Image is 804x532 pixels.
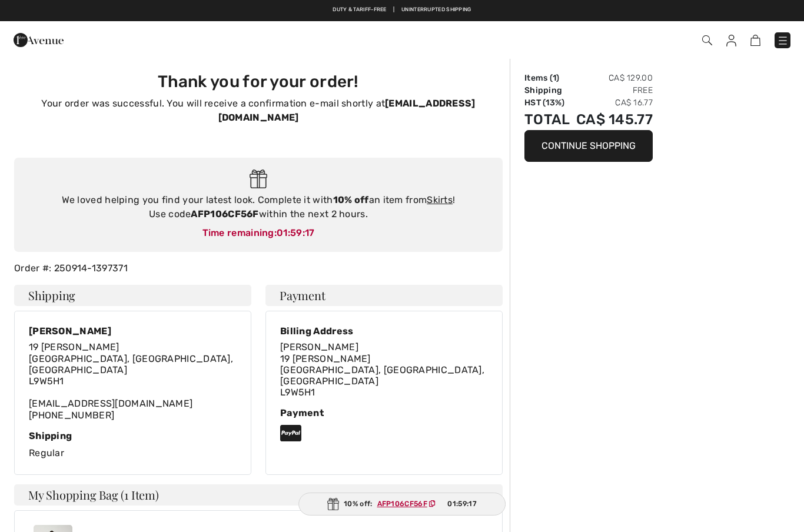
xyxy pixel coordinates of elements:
ins: AFP106CF56F [377,500,427,508]
div: Billing Address [280,325,488,337]
h4: Shipping [14,285,251,306]
h4: My Shopping Bag (1 Item) [14,484,503,506]
div: Payment [280,407,488,418]
span: 01:59:17 [277,227,314,238]
img: 1ère Avenue [14,28,64,52]
p: Your order was successful. You will receive a confirmation e-mail shortly at [21,97,496,125]
img: Gift.svg [327,498,339,510]
div: Time remaining: [26,226,491,240]
td: CA$ 16.77 [572,97,653,109]
td: HST (13%) [524,97,572,109]
div: [PERSON_NAME] [29,325,237,337]
span: 19 [PERSON_NAME] [GEOGRAPHIC_DATA], [GEOGRAPHIC_DATA], [GEOGRAPHIC_DATA] L9W5H1 [280,353,484,398]
td: CA$ 129.00 [572,72,653,84]
td: Free [572,84,653,97]
span: 01:59:17 [447,498,476,509]
span: 19 [PERSON_NAME] [GEOGRAPHIC_DATA], [GEOGRAPHIC_DATA], [GEOGRAPHIC_DATA] L9W5H1 [29,341,233,387]
td: Shipping [524,84,572,97]
div: Regular [29,430,237,460]
div: Order #: 250914-1397371 [7,261,510,275]
strong: AFP106CF56F [191,208,258,220]
img: My Info [726,35,736,46]
button: Continue Shopping [524,130,653,162]
h3: Thank you for your order! [21,72,496,92]
span: 1 [553,73,556,83]
span: [PERSON_NAME] [280,341,358,353]
div: 10% off: [298,493,506,516]
strong: [EMAIL_ADDRESS][DOMAIN_NAME] [218,98,476,123]
strong: 10% off [333,194,369,205]
td: Total [524,109,572,130]
h4: Payment [265,285,503,306]
div: [EMAIL_ADDRESS][DOMAIN_NAME] [PHONE_NUMBER] [29,341,237,420]
img: Search [702,35,712,45]
a: Skirts [427,194,453,205]
div: We loved helping you find your latest look. Complete it with an item from ! Use code within the n... [26,193,491,221]
a: 1ère Avenue [14,34,64,45]
img: Gift.svg [250,169,268,189]
td: Items ( ) [524,72,572,84]
td: CA$ 145.77 [572,109,653,130]
img: Menu [777,35,789,46]
img: Shopping Bag [750,35,760,46]
div: Shipping [29,430,237,441]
